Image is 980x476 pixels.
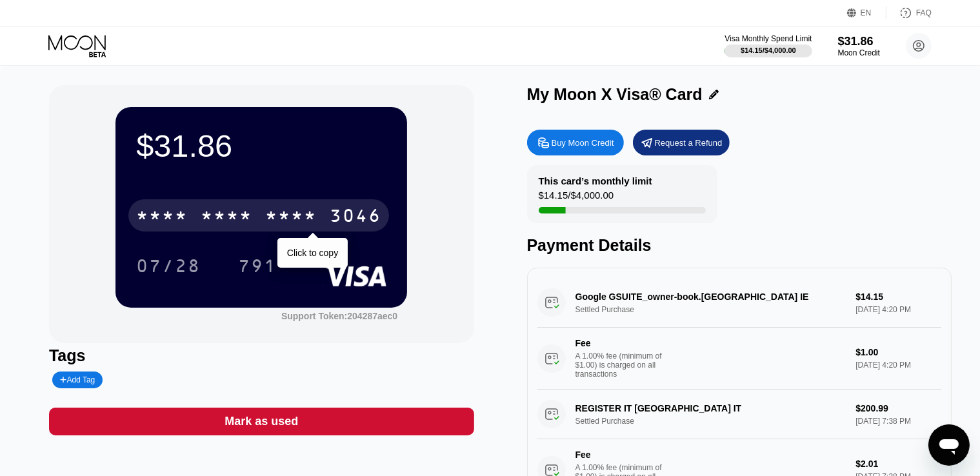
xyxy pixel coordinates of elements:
div: Fee [575,450,666,460]
div: Visa Monthly Spend Limit$14.15/$4,000.00 [725,34,812,57]
div: 3046 [330,207,381,228]
div: 791 [238,257,277,278]
div: 07/28 [126,250,210,282]
div: $31.86Moon Credit [838,35,880,57]
div: Tags [49,346,474,365]
div: Support Token:204287aec0 [281,311,397,321]
div: Visa Monthly Spend Limit [725,34,812,43]
div: Request a Refund [655,137,723,148]
div: Buy Moon Credit [527,130,624,155]
div: $31.86 [136,128,386,164]
div: FAQ [916,8,932,17]
div: A 1.00% fee (minimum of $1.00) is charged on all transactions [575,352,672,379]
div: 07/28 [136,257,201,278]
div: Fee [575,338,666,348]
div: [DATE] 4:20 PM [855,361,941,370]
div: Request a Refund [633,130,730,155]
div: EN [861,8,872,17]
div: Mark as used [225,414,298,429]
div: $14.15 / $4,000.00 [741,46,796,54]
div: $2.01 [855,459,941,469]
div: FAQ [886,6,932,19]
iframe: Pulsante per aprire la finestra di messaggistica [928,424,970,466]
div: 791 [228,250,286,282]
div: $31.86 [838,35,880,48]
div: EN [847,6,886,19]
div: Click to copy [287,248,338,258]
div: Add Tag [52,372,103,388]
div: $14.15 / $4,000.00 [539,190,614,207]
div: FeeA 1.00% fee (minimum of $1.00) is charged on all transactions$1.00[DATE] 4:20 PM [537,328,942,390]
div: Moon Credit [838,48,880,57]
div: Support Token: 204287aec0 [281,311,397,321]
div: This card’s monthly limit [539,175,652,186]
div: Payment Details [527,236,952,255]
div: Mark as used [49,408,474,435]
div: Buy Moon Credit [552,137,614,148]
div: Add Tag [60,375,95,384]
div: $1.00 [855,347,941,357]
div: My Moon X Visa® Card [527,85,703,104]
